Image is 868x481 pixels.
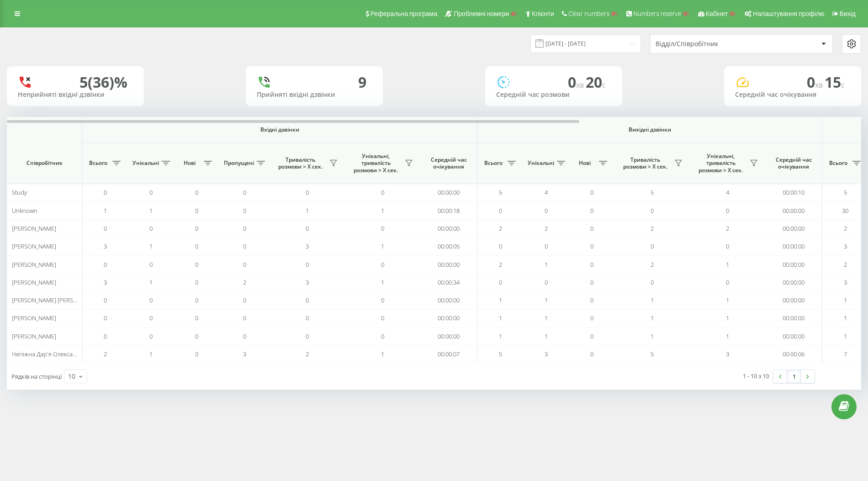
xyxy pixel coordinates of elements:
[149,206,153,215] span: 1
[499,296,502,304] span: 1
[726,332,729,340] span: 1
[381,188,384,196] span: 0
[381,296,384,304] span: 0
[651,242,654,250] span: 0
[195,314,198,322] span: 0
[726,242,729,250] span: 0
[18,91,133,99] div: Неприйняті вхідні дзвінки
[195,332,198,340] span: 0
[545,188,548,196] span: 4
[765,345,822,363] td: 00:00:06
[726,350,729,358] span: 3
[825,72,845,92] span: 15
[306,206,309,215] span: 1
[420,255,477,273] td: 00:00:00
[499,188,502,196] span: 5
[590,296,593,304] span: 0
[545,314,548,322] span: 1
[590,242,593,250] span: 0
[842,206,848,215] span: 30
[753,10,824,17] span: Налаштування профілю
[590,224,593,233] span: 0
[195,350,198,358] span: 0
[590,332,593,340] span: 0
[651,350,654,358] span: 5
[15,159,74,167] span: Співробітник
[590,350,593,358] span: 0
[132,159,159,167] span: Унікальні
[726,314,729,322] span: 1
[149,296,153,304] span: 0
[454,10,509,17] span: Проблемні номери
[590,314,593,322] span: 0
[844,350,847,358] span: 7
[651,314,654,322] span: 1
[306,332,309,340] span: 0
[12,314,56,322] span: [PERSON_NAME]
[195,224,198,233] span: 0
[545,332,548,340] span: 1
[651,296,654,304] span: 1
[844,224,847,233] span: 2
[651,332,654,340] span: 1
[590,260,593,269] span: 0
[12,350,95,358] span: Чепіжна Дар'я Олександрівна
[243,224,246,233] span: 0
[243,188,246,196] span: 0
[420,238,477,255] td: 00:00:05
[545,206,548,215] span: 0
[765,309,822,327] td: 00:00:00
[499,314,502,322] span: 1
[427,156,470,170] span: Середній час очікування
[532,10,554,17] span: Клієнти
[195,206,198,215] span: 0
[841,80,845,90] span: c
[765,274,822,291] td: 00:00:00
[633,10,681,17] span: Numbers reserve
[765,291,822,309] td: 00:00:00
[306,188,309,196] span: 0
[787,370,801,383] a: 1
[545,296,548,304] span: 1
[195,296,198,304] span: 0
[726,224,729,233] span: 2
[306,224,309,233] span: 0
[420,328,477,345] td: 00:00:00
[12,206,37,215] span: Unknown
[149,332,153,340] span: 0
[381,224,384,233] span: 0
[545,260,548,269] span: 1
[149,242,153,250] span: 1
[370,10,438,17] span: Реферальна програма
[844,314,847,322] span: 1
[12,278,56,286] span: [PERSON_NAME]
[590,188,593,196] span: 0
[765,201,822,219] td: 00:00:00
[195,188,198,196] span: 0
[499,224,502,233] span: 2
[590,206,593,215] span: 0
[104,296,107,304] span: 0
[840,10,856,17] span: Вихід
[499,260,502,269] span: 2
[79,74,127,91] div: 5 (36)%
[149,188,153,196] span: 0
[735,91,850,99] div: Середній час очікування
[381,350,384,358] span: 1
[106,126,453,133] span: Вхідні дзвінки
[619,156,672,170] span: Тривалість розмови > Х сек.
[104,350,107,358] span: 2
[765,328,822,345] td: 00:00:00
[243,242,246,250] span: 0
[586,72,606,92] span: 20
[243,350,246,358] span: 3
[12,224,56,233] span: [PERSON_NAME]
[602,80,606,90] span: c
[68,372,75,381] div: 10
[545,350,548,358] span: 3
[844,188,847,196] span: 5
[12,188,27,196] span: Study
[651,260,654,269] span: 2
[651,206,654,215] span: 0
[420,309,477,327] td: 00:00:00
